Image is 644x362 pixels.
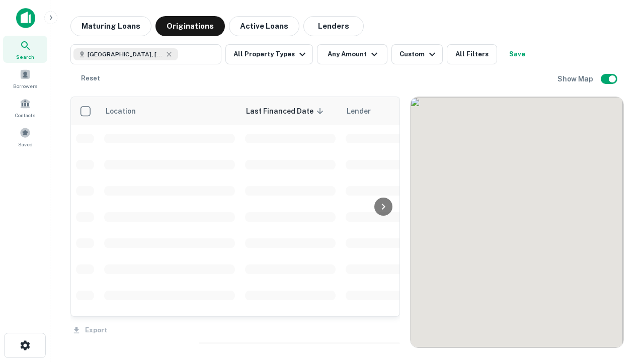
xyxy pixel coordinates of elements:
button: Originations [155,16,225,36]
img: capitalize-icon.png [16,8,35,28]
span: [GEOGRAPHIC_DATA], [GEOGRAPHIC_DATA] [88,50,163,59]
div: Custom [399,48,438,60]
span: Last Financed Date [246,105,327,117]
span: Search [16,53,34,61]
button: Save your search to get updates of matches that match your search criteria. [501,44,533,64]
a: Borrowers [3,65,47,92]
span: Borrowers [13,82,37,90]
button: Active Loans [229,16,299,36]
span: Lender [347,105,371,117]
a: Saved [3,123,47,150]
span: Saved [18,140,33,148]
button: Lenders [303,16,364,36]
span: Location [105,105,149,117]
th: Lender [341,97,502,125]
button: All Property Types [225,44,313,64]
button: Reset [74,68,107,88]
button: Custom [391,44,443,64]
th: Location [99,97,240,125]
a: Search [3,36,47,63]
button: Maturing Loans [70,16,151,36]
a: Contacts [3,94,47,121]
span: Contacts [15,111,35,119]
h6: Show Map [557,73,595,84]
button: All Filters [447,44,497,64]
button: Any Amount [317,44,387,64]
th: Last Financed Date [240,97,341,125]
iframe: Chat Widget [594,249,644,298]
div: 0 0 [411,97,623,347]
